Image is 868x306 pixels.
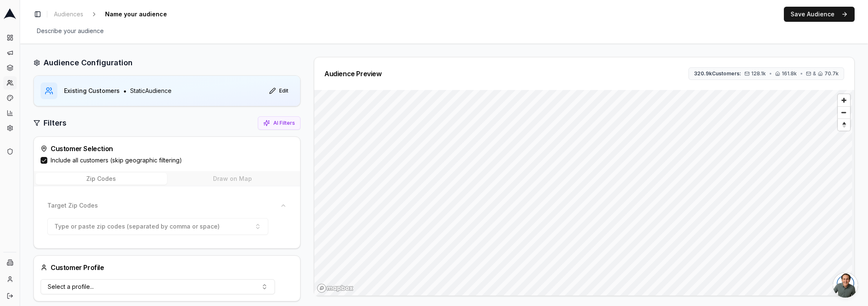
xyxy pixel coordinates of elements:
span: 161.8k [782,70,797,77]
button: Target Zip Codes [41,196,293,215]
div: Customer Profile [41,262,104,273]
span: 320.9k Customers: [694,70,741,77]
span: Reset bearing to north [837,120,851,130]
span: Static Audience [130,87,172,95]
div: Target Zip Codes [41,215,293,242]
span: Name your audience [102,8,170,20]
a: Mapbox homepage [317,283,354,293]
span: • [769,70,772,77]
div: Audience Preview [324,70,382,77]
span: Describe your audience [33,25,107,37]
span: & [813,70,816,77]
button: AI Filters [258,116,300,130]
button: Zoom in [838,94,850,106]
span: Select a profile... [48,283,94,291]
button: Log out [3,289,17,303]
a: Audiences [51,8,87,20]
nav: breadcrumb [51,8,184,20]
div: Customer Selection [41,144,293,154]
span: AI Filters [273,120,295,126]
span: Target Zip Codes [47,201,98,210]
span: • [123,86,127,96]
span: 70.7k [824,70,839,77]
h2: Audience Configuration [44,57,133,69]
span: • [800,70,803,77]
span: Existing Customers [64,87,120,95]
canvas: Map [314,90,852,301]
button: 320.9kCustomers:128.1k•161.8k•&70.7k [688,67,844,80]
span: Type or paste zip codes (separated by comma or space) [54,222,220,231]
h2: Filters [44,117,67,129]
button: Reset bearing to north [838,118,850,131]
a: Open chat [833,273,858,298]
label: Include all customers (skip geographic filtering) [51,156,182,165]
span: 128.1k [751,70,766,77]
span: Audiences [54,10,83,18]
button: Edit [264,84,293,98]
button: Zip Codes [36,173,167,185]
button: Save Audience [784,7,855,22]
button: Zoom out [838,106,850,118]
button: Draw on Map [167,173,298,185]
